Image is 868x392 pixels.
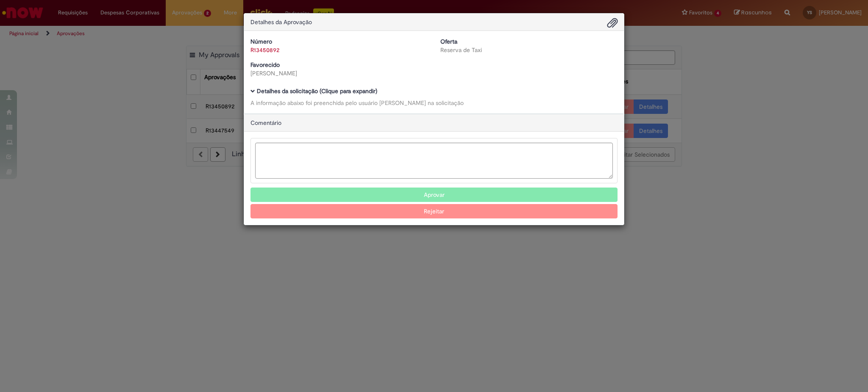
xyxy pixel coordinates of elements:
a: R13450892 [250,46,279,54]
button: Rejeitar [250,204,618,218]
b: Detalhes da solicitação (Clique para expandir) [257,87,377,95]
h5: Detalhes da solicitação (Clique para expandir) [250,88,618,94]
div: Reserva de Taxi [440,46,618,54]
div: A informação abaixo foi preenchida pelo usuário [PERSON_NAME] na solicitação [250,99,618,107]
span: Detalhes da Aprovação [250,18,312,26]
div: [PERSON_NAME] [250,69,428,77]
b: Oferta [440,38,457,45]
b: Favorecido [250,61,280,69]
b: Número [250,38,272,45]
span: Comentário [250,119,281,127]
button: Aprovar [250,188,618,202]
